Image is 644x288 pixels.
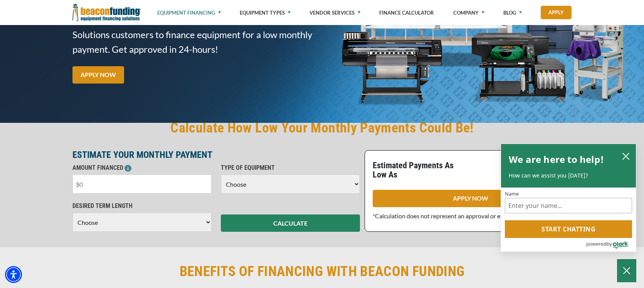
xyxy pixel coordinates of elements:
a: APPLY NOW [373,190,568,207]
p: DESIRED TERM LENGTH [72,201,212,211]
div: olark chatbox [501,144,636,252]
span: *Calculation does not represent an approval or exact loan amount. [373,212,547,219]
input: Name [505,198,632,213]
span: powered [586,239,606,249]
p: Estimated Payments As Low As [373,161,466,179]
h2: We are here to help! [509,152,604,167]
h2: BENEFITS OF FINANCING WITH BEACON FUNDING [72,263,572,280]
p: How can we assist you [DATE]? [509,172,628,179]
p: ESTIMATE YOUR MONTHLY PAYMENT [72,150,360,159]
a: Powered by Olark [586,238,636,251]
button: Close Chatbox [617,259,636,282]
a: APPLY NOW [72,66,124,84]
label: Name [505,191,632,196]
button: Start chatting [505,220,632,238]
p: AMOUNT FINANCED [72,163,212,172]
p: TYPE OF EQUIPMENT [221,163,360,172]
span: by [607,239,612,249]
h2: Calculate How Low Your Monthly Payments Could Be! [72,119,572,137]
div: Accessibility Menu [5,266,22,283]
input: $0 [72,174,212,194]
button: close chatbox [620,151,632,161]
button: CALCULATE [221,214,360,232]
a: Apply [541,6,572,19]
span: Beacon Funding makes it easy for [PERSON_NAME] Solutions customers to finance equipment for a low... [72,13,318,57]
